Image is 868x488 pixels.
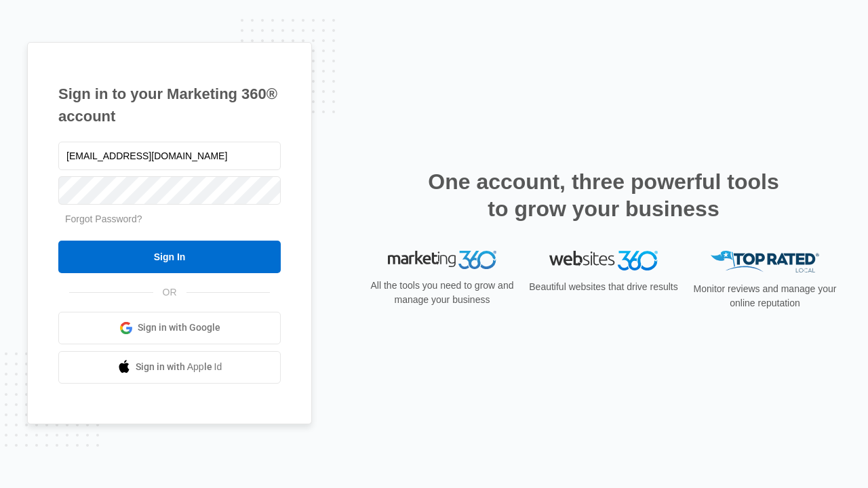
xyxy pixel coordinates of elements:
[153,285,186,300] span: OR
[58,83,281,127] h1: Sign in to your Marketing 360® account
[711,251,819,273] img: Top Rated Local
[689,282,841,310] p: Monitor reviews and manage your online reputation
[549,251,658,270] img: Websites 360
[424,168,783,222] h2: One account, three powerful tools to grow your business
[528,280,679,294] p: Beautiful websites that drive results
[58,351,281,384] a: Sign in with Apple Id
[58,312,281,344] a: Sign in with Google
[58,241,281,273] input: Sign In
[58,142,281,170] input: Email
[388,251,496,270] img: Marketing 360
[65,213,142,224] a: Forgot Password?
[136,360,222,374] span: Sign in with Apple Id
[138,321,220,335] span: Sign in with Google
[366,279,518,307] p: All the tools you need to grow and manage your business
